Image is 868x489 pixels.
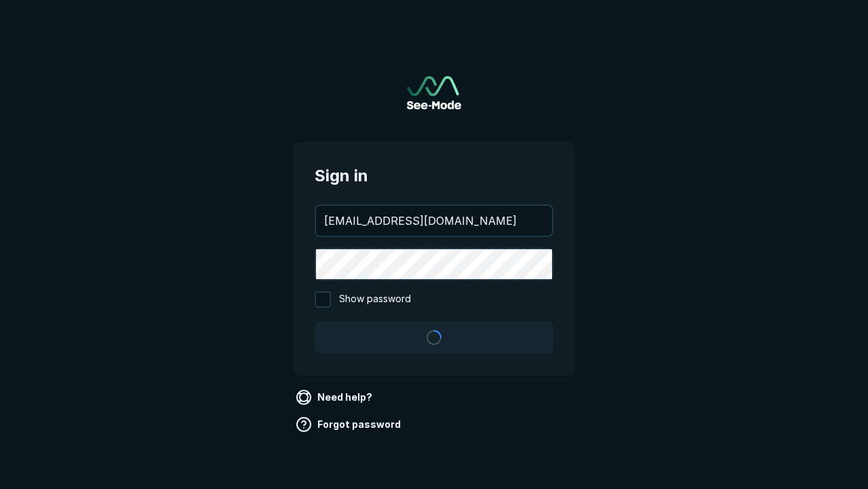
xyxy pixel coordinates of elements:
input: your@email.com [316,206,552,236]
img: See-Mode Logo [407,76,461,109]
a: Go to sign in [407,76,461,109]
span: Sign in [315,164,553,188]
a: Forgot password [293,414,406,435]
span: Show password [339,291,411,308]
a: Need help? [293,386,378,408]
